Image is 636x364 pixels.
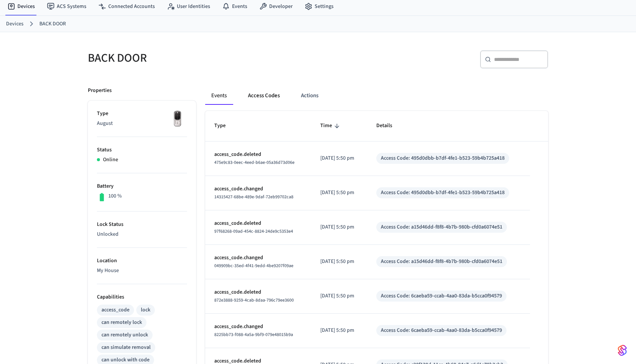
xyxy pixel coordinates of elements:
[320,223,359,231] p: [DATE] 5:50 pm
[381,223,502,231] div: Access Code: a15d46dd-f8f8-4b7b-980b-cfd0a6074e51
[381,154,505,162] div: Access Code: 495d0dbb-b7df-4fe1-b523-59b4b725a418
[205,87,233,105] button: Events
[101,356,150,364] div: can unlock with code
[101,331,148,339] div: can remotely unlock
[320,327,359,334] p: [DATE] 5:50 pm
[295,87,324,105] button: Actions
[320,120,342,132] span: Time
[97,120,187,128] p: August
[376,120,402,132] span: Details
[101,319,142,327] div: can remotely lock
[320,292,359,300] p: [DATE] 5:50 pm
[39,20,66,28] a: BACK DOOR
[214,288,302,296] p: access_code.deleted
[214,254,302,262] p: access_code.changed
[97,221,187,229] p: Lock Status
[205,87,548,105] div: ant example
[381,258,502,266] div: Access Code: a15d46dd-f8f8-4b7b-980b-cfd0a6074e51
[214,323,302,331] p: access_code.changed
[214,185,302,193] p: access_code.changed
[97,293,187,301] p: Capabilities
[141,306,150,314] div: lock
[242,87,286,105] button: Access Codes
[97,146,187,154] p: Status
[214,219,302,227] p: access_code.deleted
[320,189,359,197] p: [DATE] 5:50 pm
[108,192,122,200] p: 100 %
[214,194,293,200] span: 14315427-68be-489e-9daf-72eb99702ca8
[214,151,302,159] p: access_code.deleted
[88,50,313,66] h5: BACK DOOR
[214,159,295,166] span: 475e9c83-0eec-4eed-b6ae-05a36d73d06e
[103,156,118,164] p: Online
[214,297,294,303] span: 872e3888-9259-4cab-8daa-796c79ee3600
[381,327,502,334] div: Access Code: 6caeba59-ccab-4aa0-83da-b5cca0f94579
[214,263,293,269] span: 049909bc-35ed-4f41-9edd-4be9207f09ae
[320,258,359,266] p: [DATE] 5:50 pm
[97,182,187,190] p: Battery
[97,230,187,238] p: Unlocked
[214,331,293,338] span: 8225bb73-f088-4a5a-9bf9-079e48015b9a
[214,228,293,235] span: 97f68268-09ad-454c-8824-24de9c5353e4
[320,154,359,162] p: [DATE] 5:50 pm
[6,20,23,28] a: Devices
[97,257,187,265] p: Location
[101,306,129,314] div: access_code
[618,344,627,356] img: SeamLogoGradient.69752ec5.svg
[97,110,187,118] p: Type
[381,189,505,197] div: Access Code: 495d0dbb-b7df-4fe1-b523-59b4b725a418
[168,110,187,129] img: Yale Assure Touchscreen Wifi Smart Lock, Satin Nickel, Front
[381,292,502,300] div: Access Code: 6caeba59-ccab-4aa0-83da-b5cca0f94579
[101,344,151,352] div: can simulate removal
[97,267,187,275] p: My House
[88,87,112,95] p: Properties
[214,120,235,132] span: Type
